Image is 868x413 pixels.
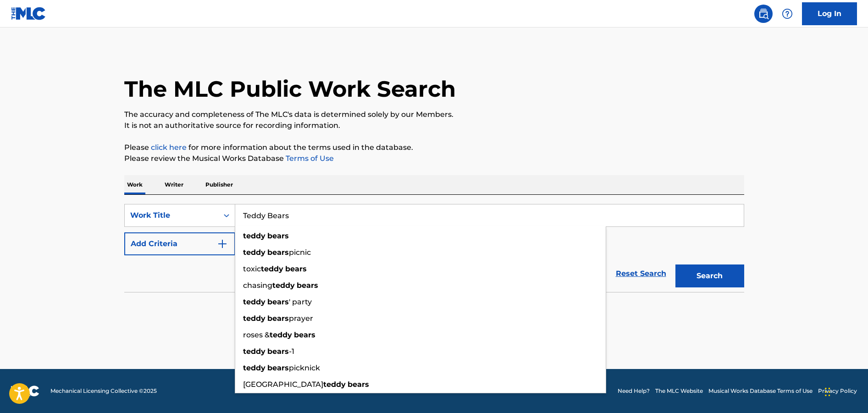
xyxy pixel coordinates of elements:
[267,297,289,306] strong: bears
[267,314,289,323] strong: bears
[289,347,294,356] span: -1
[289,363,320,372] span: picknick
[50,387,157,395] span: Mechanical Licensing Collective © 2025
[243,281,272,290] span: chasing
[778,5,796,23] div: Help
[124,75,456,103] h1: The MLC Public Work Search
[348,380,369,389] strong: bears
[289,297,312,306] span: ' party
[267,248,289,257] strong: bears
[11,7,46,20] img: MLC Logo
[124,204,744,292] form: Search Form
[289,248,311,257] span: picnic
[285,264,307,273] strong: bears
[243,330,270,339] span: roses &
[124,232,235,255] button: Add Criteria
[267,363,289,372] strong: bears
[261,264,283,273] strong: teddy
[782,8,793,19] img: help
[217,238,228,249] img: 9d2ae6d4665cec9f34b9.svg
[243,347,265,356] strong: teddy
[618,387,650,395] a: Need Help?
[272,281,295,290] strong: teddy
[825,378,830,406] div: Drag
[675,264,744,287] button: Search
[284,154,334,163] a: Terms of Use
[130,210,213,221] div: Work Title
[822,369,868,413] iframe: Chat Widget
[267,347,289,356] strong: bears
[124,142,744,153] p: Please for more information about the terms used in the database.
[802,2,857,25] a: Log In
[297,281,318,290] strong: bears
[243,363,265,372] strong: teddy
[243,380,323,389] span: [GEOGRAPHIC_DATA]
[243,231,265,240] strong: teddy
[754,5,773,23] a: Public Search
[203,175,236,194] p: Publisher
[611,264,671,284] a: Reset Search
[243,314,265,323] strong: teddy
[243,264,261,273] span: toxic
[270,330,292,339] strong: teddy
[818,387,857,395] a: Privacy Policy
[11,385,39,396] img: logo
[267,231,289,240] strong: bears
[243,248,265,257] strong: teddy
[162,175,186,194] p: Writer
[323,380,346,389] strong: teddy
[124,175,145,194] p: Work
[124,153,744,164] p: Please review the Musical Works Database
[655,387,703,395] a: The MLC Website
[243,297,265,306] strong: teddy
[124,109,744,120] p: The accuracy and completeness of The MLC's data is determined solely by our Members.
[151,143,187,152] a: click here
[758,8,769,19] img: search
[289,314,313,323] span: prayer
[294,330,315,339] strong: bears
[708,387,813,395] a: Musical Works Database Terms of Use
[124,120,744,131] p: It is not an authoritative source for recording information.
